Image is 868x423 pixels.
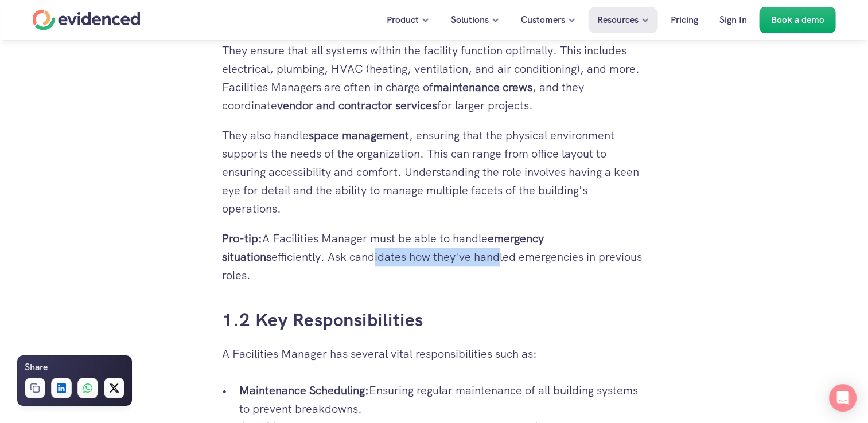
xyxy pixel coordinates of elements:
[222,344,647,363] p: A Facilities Manager has several vital responsibilities such as:
[662,7,707,33] a: Pricing
[309,128,409,143] strong: space management
[33,10,141,30] a: Home
[433,80,532,95] strong: maintenance crews
[222,231,547,264] strong: emergency situations
[771,13,824,28] p: Book a demo
[387,13,419,28] p: Product
[239,383,369,398] strong: Maintenance Scheduling:
[829,384,857,412] div: Open Intercom Messenger
[719,13,747,28] p: Sign In
[222,231,262,246] strong: Pro-tip:
[222,229,647,284] p: A Facilities Manager must be able to handle efficiently. Ask candidates how they've handled emerg...
[222,126,647,218] p: They also handle , ensuring that the physical environment supports the needs of the organization....
[239,381,647,418] p: Ensuring regular maintenance of all building systems to prevent breakdowns.
[760,7,836,33] a: Book a demo
[597,13,639,28] p: Resources
[671,13,698,28] p: Pricing
[451,13,489,28] p: Solutions
[25,360,48,375] h6: Share
[222,307,647,333] h3: 1.2 Key Responsibilities
[277,98,437,113] strong: vendor and contractor services
[521,13,565,28] p: Customers
[711,7,756,33] a: Sign In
